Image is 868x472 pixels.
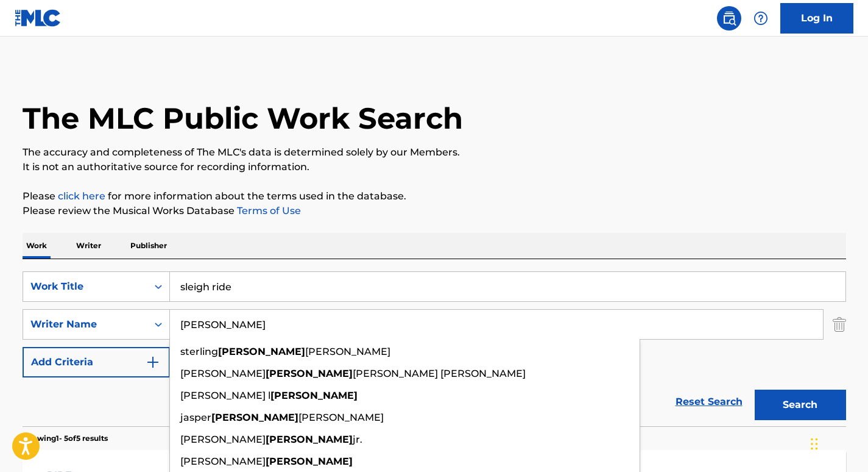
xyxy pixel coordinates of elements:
[23,100,463,137] h1: The MLC Public Work Search
[218,346,305,357] strong: [PERSON_NAME]
[23,347,170,377] button: Add Criteria
[722,11,736,26] img: search
[30,279,140,294] div: Work Title
[180,346,218,357] span: sterling
[23,145,846,160] p: The accuracy and completeness of The MLC's data is determined solely by our Members.
[127,233,171,259] p: Publisher
[72,233,105,259] p: Writer
[235,205,301,216] a: Terms of Use
[23,433,108,444] p: Showing 1 - 5 of 5 results
[180,412,211,423] span: jasper
[266,434,353,445] strong: [PERSON_NAME]
[353,368,526,379] span: [PERSON_NAME] [PERSON_NAME]
[30,317,140,332] div: Writer Name
[780,3,853,34] a: Log In
[807,413,868,472] iframe: Chat Widget
[266,368,353,379] strong: [PERSON_NAME]
[833,309,846,340] img: Delete Criterion
[353,434,362,445] span: jr.
[180,390,270,401] span: [PERSON_NAME] l
[15,9,62,27] img: MLC Logo
[755,390,846,420] button: Search
[58,190,105,202] a: click here
[753,11,768,26] img: help
[266,456,353,467] strong: [PERSON_NAME]
[749,6,773,30] div: Help
[146,355,160,370] img: 9d2ae6d4665cec9f34b9.svg
[23,160,846,174] p: It is not an authoritative source for recording information.
[211,412,298,423] strong: [PERSON_NAME]
[811,426,818,462] div: Drag
[298,412,384,423] span: [PERSON_NAME]
[270,390,358,401] strong: [PERSON_NAME]
[23,204,846,218] p: Please review the Musical Works Database
[180,456,266,467] span: [PERSON_NAME]
[180,434,266,445] span: [PERSON_NAME]
[669,388,749,415] a: Reset Search
[23,233,51,259] p: Work
[180,368,266,379] span: [PERSON_NAME]
[23,271,846,426] form: Search Form
[23,189,846,204] p: Please for more information about the terms used in the database.
[717,6,741,30] a: Public Search
[305,346,390,357] span: [PERSON_NAME]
